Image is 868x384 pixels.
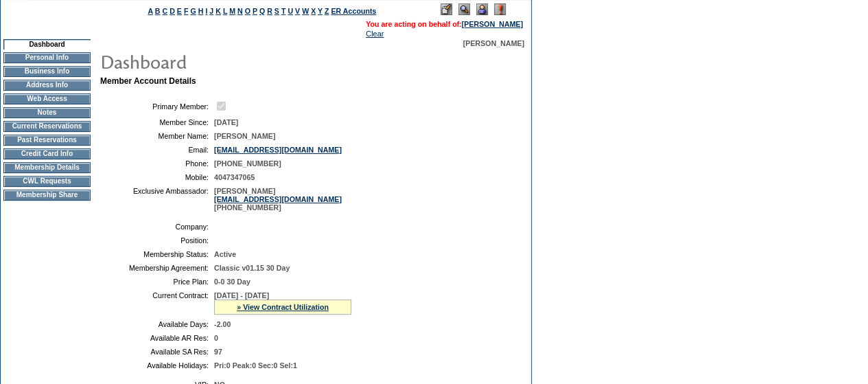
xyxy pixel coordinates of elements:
a: L [223,7,227,15]
td: Membership Status: [106,250,209,258]
span: -2.00 [214,320,231,328]
a: [EMAIL_ADDRESS][DOMAIN_NAME] [214,195,342,203]
a: I [205,7,207,15]
td: Position: [106,236,209,245]
td: Available Days: [106,320,209,328]
a: E [177,7,182,15]
span: Pri:0 Peak:0 Sec:0 Sel:1 [214,361,297,370]
img: Log Concern/Member Elevation [494,3,506,15]
td: Membership Agreement: [106,264,209,272]
a: P [253,7,257,15]
td: Phone: [106,159,209,168]
td: Member Name: [106,132,209,140]
a: K [215,7,221,15]
a: Z [325,7,329,15]
img: Edit Mode [441,3,452,15]
td: Price Plan: [106,278,209,286]
a: [EMAIL_ADDRESS][DOMAIN_NAME] [214,146,342,154]
td: Membership Share [3,190,91,201]
td: Available SA Res: [106,348,209,356]
td: Company: [106,223,209,231]
a: B [155,7,161,15]
img: View Mode [458,3,470,15]
a: Y [318,7,322,15]
a: F [184,7,189,15]
a: X [311,7,316,15]
td: Dashboard [3,39,91,49]
a: » View Contract Utilization [237,303,329,311]
a: W [302,7,309,15]
td: Credit Card Info [3,148,91,159]
td: Exclusive Ambassador: [106,187,209,212]
a: J [209,7,213,15]
span: [PHONE_NUMBER] [214,159,281,168]
span: [PERSON_NAME] [PHONE_NUMBER] [214,187,342,212]
td: Notes [3,107,91,118]
span: [PERSON_NAME] [463,39,524,47]
a: [PERSON_NAME] [462,20,523,28]
span: Classic v01.15 30 Day [214,264,290,272]
a: S [274,7,279,15]
td: Member Since: [106,118,209,126]
span: 0 [214,334,218,342]
a: R [267,7,272,15]
a: D [169,7,175,15]
a: ER Accounts [331,7,376,15]
span: You are acting on behalf of: [366,20,523,28]
td: Business Info [3,66,91,77]
span: [DATE] [214,118,238,126]
td: Past Reservations [3,135,91,146]
a: H [198,7,204,15]
td: Address Info [3,80,91,91]
a: C [162,7,167,15]
td: Personal Info [3,52,91,63]
td: Membership Details [3,162,91,173]
a: A [148,7,153,15]
a: G [190,7,196,15]
img: pgTtlDashboard.gif [99,47,374,75]
a: O [245,7,250,15]
img: Impersonate [476,3,488,15]
a: Clear [366,30,384,38]
span: [DATE] - [DATE] [214,291,269,300]
a: V [295,7,300,15]
a: U [288,7,293,15]
span: 97 [214,348,222,356]
td: Mobile: [106,173,209,181]
td: CWL Requests [3,176,91,187]
b: Member Account Details [100,76,196,86]
a: Q [259,7,265,15]
td: Available Holidays: [106,361,209,370]
a: N [237,7,243,15]
td: Email: [106,146,209,154]
span: [PERSON_NAME] [214,132,275,140]
span: Active [214,250,236,258]
td: Available AR Res: [106,334,209,342]
td: Web Access [3,93,91,104]
td: Primary Member: [106,100,209,113]
td: Current Contract: [106,291,209,315]
span: 0-0 30 Day [214,278,250,286]
span: 4047347065 [214,173,255,181]
a: T [281,7,286,15]
a: M [229,7,235,15]
td: Current Reservations [3,121,91,132]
